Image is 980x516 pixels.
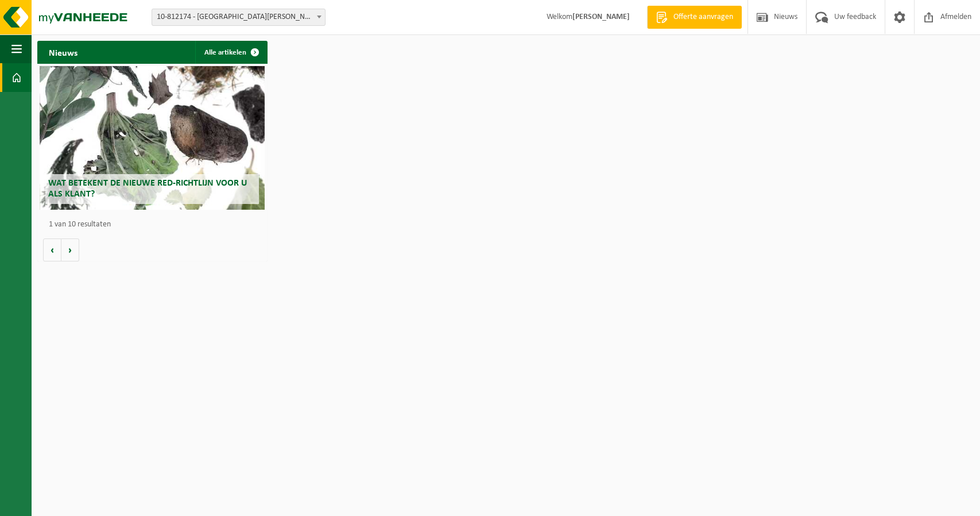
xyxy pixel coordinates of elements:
span: Offerte aanvragen [671,11,736,23]
span: 10-812174 - CAUWELS FREDERIK - HEULE [152,9,325,25]
a: Offerte aanvragen [647,6,742,29]
strong: [PERSON_NAME] [572,13,630,21]
a: Alle artikelen [195,41,266,64]
h2: Nieuws [37,41,89,63]
span: 10-812174 - CAUWELS FREDERIK - HEULE [152,9,326,26]
button: Volgende [61,238,79,261]
span: Wat betekent de nieuwe RED-richtlijn voor u als klant? [48,179,247,199]
button: Vorige [43,238,61,261]
a: Wat betekent de nieuwe RED-richtlijn voor u als klant? [40,66,265,210]
p: 1 van 10 resultaten [49,221,262,229]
